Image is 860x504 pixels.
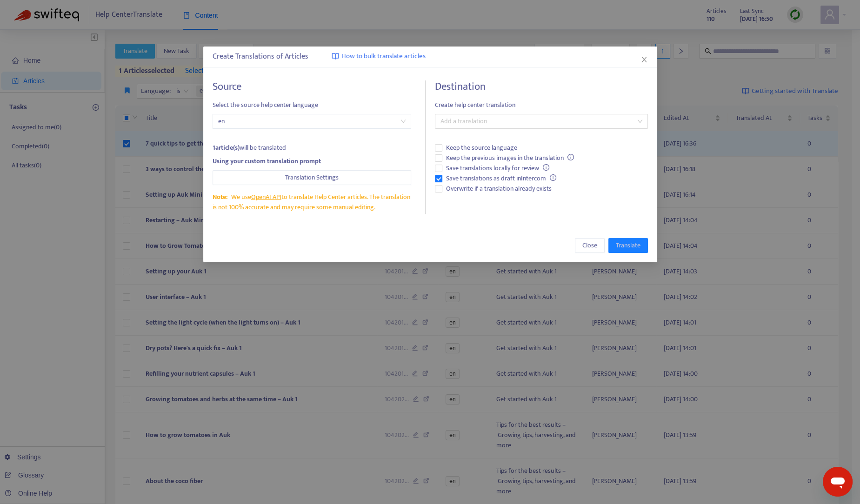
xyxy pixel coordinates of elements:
h4: Destination [435,80,647,93]
span: Save translations locally for review [442,163,553,173]
span: Save translations as draft in Intercom [442,173,560,184]
span: Create help center translation [435,100,647,110]
div: We use to translate Help Center articles. The translation is not 100% accurate and may require so... [213,192,411,212]
span: Keep the source language [442,143,521,153]
button: Translation Settings [213,170,411,185]
img: image-link [332,53,339,60]
button: Close [574,238,604,253]
div: Using your custom translation prompt [213,156,411,166]
iframe: Button to launch messaging window [823,467,853,497]
span: en [218,114,406,128]
div: Create Translations of Articles [213,51,648,62]
span: close [640,56,647,63]
span: Select the source help center language [213,100,411,110]
span: info-circle [567,154,573,160]
span: Overwrite if a translation already exists [442,184,555,194]
span: info-circle [542,164,549,171]
span: Note: [213,192,227,202]
strong: 1 article(s) [213,142,240,153]
span: info-circle [549,174,556,181]
a: OpenAI API [251,192,281,202]
span: Keep the previous images in the translation [442,153,578,163]
div: will be translated [213,143,411,153]
button: Translate [608,238,647,253]
h4: Source [213,80,411,93]
span: How to bulk translate articles [341,51,426,62]
button: Close [639,54,649,65]
span: Translation Settings [285,172,339,183]
a: How to bulk translate articles [332,51,426,62]
span: Close [582,240,597,251]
